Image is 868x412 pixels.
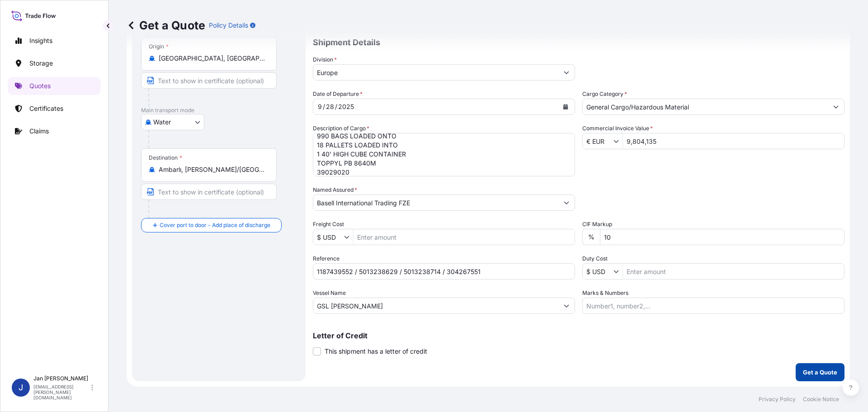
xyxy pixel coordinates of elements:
[149,154,182,161] div: Destination
[313,185,357,194] label: Named Assured
[613,137,623,146] button: Show suggestions
[29,59,53,68] p: Storage
[29,81,51,90] p: Quotes
[600,229,844,245] input: Enter percentage
[623,263,844,279] input: Enter amount
[582,298,844,314] input: Number1, number2,...
[558,194,575,211] button: Show suggestions
[141,218,282,232] button: Cover port to door - Add place of discharge
[313,64,558,81] input: Type to search division
[19,383,23,392] span: J
[29,104,63,113] p: Certificates
[317,101,323,112] div: month,
[313,289,346,298] label: Vessel Name
[127,18,205,33] p: Get a Quote
[209,21,248,30] p: Policy Details
[141,107,297,114] p: Main transport mode
[313,298,558,314] input: Type to search vessel name or IMO
[153,118,171,127] span: Water
[354,229,575,245] input: Enter amount
[582,289,628,298] label: Marks & Numbers
[583,99,828,115] input: Select a commodity type
[313,55,337,64] label: Division
[313,254,340,263] label: Reference
[159,165,265,174] input: Destination
[8,32,101,50] a: Insights
[33,384,90,400] p: [EMAIL_ADDRESS][PERSON_NAME][DOMAIN_NAME]
[159,54,265,63] input: Origin
[323,101,325,112] div: /
[325,101,335,112] div: day,
[335,101,337,112] div: /
[582,90,627,99] label: Cargo Category
[8,77,101,95] a: Quotes
[313,90,363,99] span: Date of Departure
[141,114,204,130] button: Select transport
[313,220,344,229] label: Freight Cost
[8,54,101,72] a: Storage
[29,36,52,45] p: Insights
[558,64,575,81] button: Show suggestions
[582,254,608,263] label: Duty Cost
[337,101,355,112] div: year,
[313,124,369,133] label: Description of Cargo
[325,347,427,356] span: This shipment has a letter of credit
[29,127,49,136] p: Claims
[313,263,575,279] input: Your internal reference
[582,124,653,133] label: Commercial Invoice Value
[558,99,573,114] button: Calendar
[796,363,844,381] button: Get a Quote
[582,229,600,245] div: %
[558,298,575,314] button: Show suggestions
[8,122,101,140] a: Claims
[582,220,612,229] label: CIF Markup
[803,396,839,403] a: Cookie Notice
[8,99,101,118] a: Certificates
[160,221,270,230] span: Cover port to door - Add place of discharge
[583,133,613,149] input: Commercial Invoice Value
[613,267,623,276] button: Show suggestions
[313,194,558,211] input: Full name
[828,99,844,115] button: Show suggestions
[803,368,837,377] p: Get a Quote
[313,133,575,176] textarea: POLYPROPYLENE 990 BAGS LOADED ONTO 18 PALLETS LOADED INTO 1 40' HIGH CUBE CONTAINER ADSYL 5 C 30 ...
[313,332,844,339] p: Letter of Credit
[623,133,844,149] input: Type amount
[141,184,277,200] input: Text to appear on certificate
[141,72,277,89] input: Text to appear on certificate
[759,396,796,403] a: Privacy Policy
[583,263,613,279] input: Duty Cost
[33,375,90,382] p: Jan [PERSON_NAME]
[344,232,353,242] button: Show suggestions
[313,229,344,245] input: Freight Cost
